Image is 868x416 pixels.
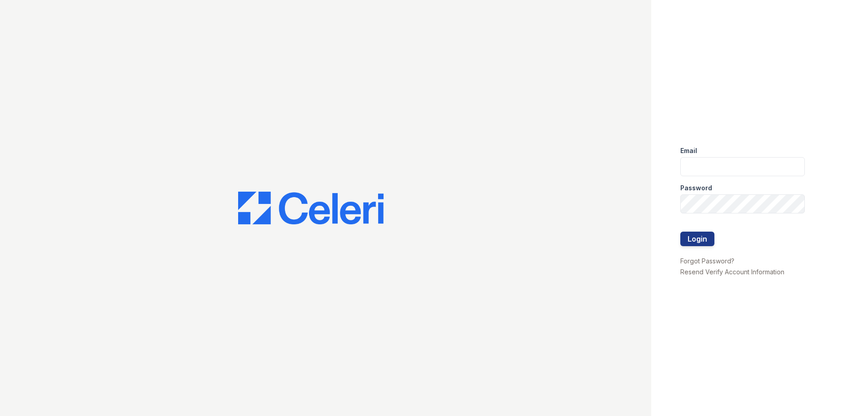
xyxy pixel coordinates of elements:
[238,192,384,224] img: CE_Logo_Blue-a8612792a0a2168367f1c8372b55b34899dd931a85d93a1a3d3e32e68fde9ad4.png
[680,268,784,276] a: Resend Verify Account Information
[680,257,734,265] a: Forgot Password?
[680,232,714,246] button: Login
[680,183,712,193] label: Password
[680,146,697,155] label: Email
